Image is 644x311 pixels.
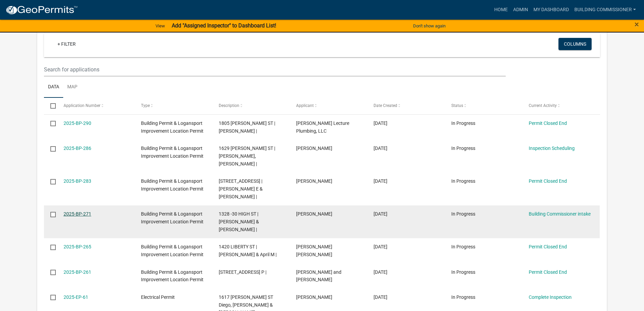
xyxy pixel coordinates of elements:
[529,146,575,151] a: Inspection Scheduling
[141,120,204,134] span: Building Permit & Logansport Improvement Location Permit
[374,269,387,275] span: 07/28/2025
[374,120,387,126] span: 08/13/2025
[64,103,100,108] span: Application Number
[141,103,150,108] span: Type
[492,3,510,16] a: Home
[451,178,475,184] span: In Progress
[141,178,204,192] span: Building Permit & Logansport Improvement Location Permit
[141,294,175,300] span: Electrical Permit
[410,20,448,31] button: Don't show again
[529,178,567,184] a: Permit Closed End
[451,294,475,300] span: In Progress
[635,20,639,28] button: Close
[296,244,332,257] span: Fernando Pascual Juan
[290,98,367,114] datatable-header-cell: Applicant
[529,120,567,126] a: Permit Closed End
[44,98,57,114] datatable-header-cell: Select
[374,146,387,151] span: 08/12/2025
[510,3,531,16] a: Admin
[141,244,204,257] span: Building Permit & Logansport Improvement Location Permit
[296,178,332,184] span: harold huddleston
[219,269,266,275] span: 1005 W MELBOURNE AVE | Jin, Kimberly P |
[64,269,91,275] a: 2025-BP-261
[64,211,91,217] a: 2025-BP-271
[219,103,239,108] span: Description
[141,211,204,224] span: Building Permit & Logansport Improvement Location Permit
[451,120,475,126] span: In Progress
[64,120,91,126] a: 2025-BP-290
[296,211,332,217] span: Jason Marshall
[558,38,592,50] button: Columns
[451,146,475,151] span: In Progress
[172,22,276,29] strong: Add "Assigned Inspector" to Dashboard List!
[529,103,557,108] span: Current Activity
[52,38,81,50] a: + Filter
[219,120,275,134] span: 1805 SMEAD ST | Hamilton, Judith K |
[374,244,387,249] span: 07/31/2025
[219,146,275,166] span: 1629 SMEAD ST | Juarez, Cristobal Soriano |
[296,269,341,283] span: Tomas and Juan Cervantes
[141,269,204,283] span: Building Permit & Logansport Improvement Location Permit
[212,98,289,114] datatable-header-cell: Description
[529,244,567,249] a: Permit Closed End
[64,244,91,249] a: 2025-BP-265
[451,103,463,108] span: Status
[374,103,397,108] span: Date Created
[451,244,475,249] span: In Progress
[445,98,522,114] datatable-header-cell: Status
[374,211,387,217] span: 08/05/2025
[63,76,81,98] a: Map
[635,20,639,29] span: ×
[296,294,332,300] span: Mauro Picardo
[531,3,572,16] a: My Dashboard
[64,178,91,184] a: 2025-BP-283
[296,120,349,134] span: Stern Lecture Plumbing, LLC
[529,211,591,217] a: Building Commissioner intake
[296,146,332,151] span: Jim Hall
[451,211,475,217] span: In Progress
[529,269,567,275] a: Permit Closed End
[64,294,88,300] a: 2025-EP-61
[374,178,387,184] span: 08/11/2025
[529,294,572,300] a: Complete Inspection
[522,98,600,114] datatable-header-cell: Current Activity
[367,98,445,114] datatable-header-cell: Date Created
[153,20,168,31] a: View
[219,211,259,232] span: 1328 -30 HIGH ST | Marshall, Jason A & Garry J |
[64,146,91,151] a: 2025-BP-286
[451,269,475,275] span: In Progress
[572,3,639,16] a: Building Commissioner
[141,146,204,159] span: Building Permit & Logansport Improvement Location Permit
[57,98,135,114] datatable-header-cell: Application Number
[44,63,505,76] input: Search for applications
[219,244,277,257] span: 1420 LIBERTY ST | Mueller, Jonathan D & April M |
[219,178,263,199] span: 218 COLES ST | Huddleston, Harold E & Kathy L |
[374,294,387,300] span: 07/27/2025
[296,103,314,108] span: Applicant
[44,76,63,98] a: Data
[135,98,212,114] datatable-header-cell: Type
